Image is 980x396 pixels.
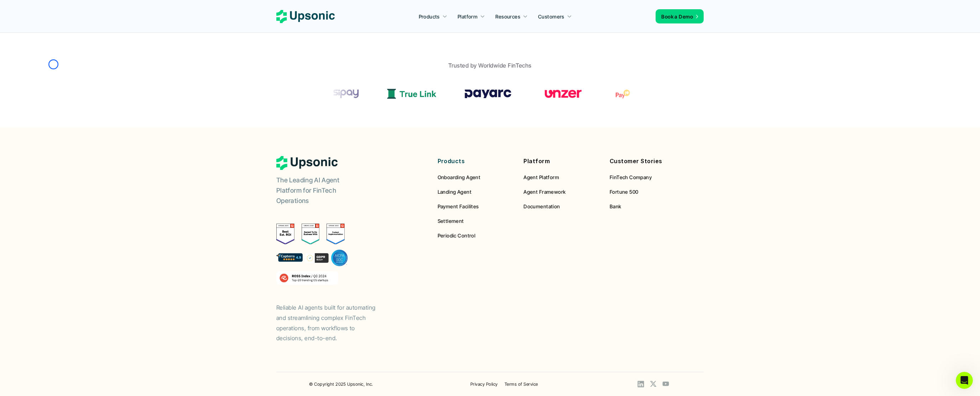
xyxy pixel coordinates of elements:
a: Products [415,10,452,23]
span: Book a Demo [661,14,693,20]
span: Fortune 500 [610,189,638,195]
span: Payment Facilites [438,203,479,209]
p: Reliable AI agents built for automating and streamlining complex FinTech operations, from workflo... [276,303,383,343]
a: Settlement [438,217,513,225]
span: Landing Agent [438,189,471,195]
span: Agent Platform [523,174,559,180]
p: The Leading AI Agent Platform for FinTech Operations [276,175,365,206]
span: Periodic Control [438,232,476,239]
p: Resources [495,13,520,20]
span: Onboarding Agent [438,174,481,180]
p: Platform [458,13,478,20]
a: Book a Demo [656,9,704,23]
p: Products [419,13,440,20]
p: Trusted by Worldwide FinTechs [448,60,532,71]
span: Bank [610,203,621,209]
a: Documentation [523,203,599,210]
p: Products [438,156,513,166]
span: FinTech Company [610,174,652,180]
a: Terms of Service [505,381,538,387]
p: Customers [538,13,564,20]
a: Onboarding Agent [438,173,513,181]
span: Documentation [523,203,560,209]
a: © Copyright 2025 Upsonic, Inc. [309,381,373,387]
a: Periodic Control [438,232,513,239]
a: Payment Facilites [438,203,513,210]
iframe: Intercom live chat [956,372,973,389]
a: Landing Agent [438,188,513,196]
p: Customer Stories [610,156,685,166]
p: Platform [523,156,599,166]
span: Agent Framework [523,189,565,195]
a: Privacy Policy [470,381,498,387]
span: Settlement [438,218,464,224]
